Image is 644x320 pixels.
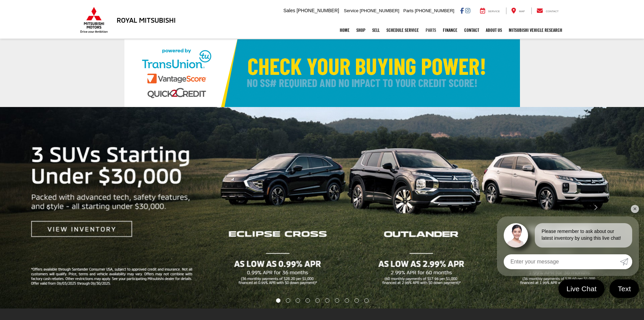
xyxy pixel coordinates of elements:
[620,254,632,269] a: Submit
[504,254,620,269] input: Enter your message
[488,10,500,13] span: Service
[563,284,600,293] span: Live Chat
[344,8,358,13] span: Service
[519,10,525,13] span: Map
[531,7,564,14] a: Contact
[124,39,520,107] img: Check Your Buying Power
[415,8,454,13] span: [PHONE_NUMBER]
[369,22,383,39] a: Sell
[422,22,439,39] a: Parts: Opens in a new tab
[482,22,505,39] a: About Us
[535,223,632,248] div: Please remember to ask about our latest inventory by using this live chat!
[283,8,295,13] span: Sales
[353,22,369,39] a: Shop
[460,8,464,13] a: Facebook: Click to visit our Facebook page
[505,22,566,39] a: Mitsubishi Vehicle Research
[403,8,413,13] span: Parts
[364,298,368,303] li: Go to slide number 10.
[117,16,176,24] h3: Royal Mitsubishi
[335,298,339,303] li: Go to slide number 7.
[383,22,422,39] a: Schedule Service: Opens in a new tab
[558,279,605,298] a: Live Chat
[315,298,320,303] li: Go to slide number 5.
[336,22,353,39] a: Home
[286,298,290,303] li: Go to slide number 2.
[614,284,634,293] span: Text
[461,22,482,39] a: Contact
[439,22,461,39] a: Finance
[325,298,329,303] li: Go to slide number 6.
[546,10,558,13] span: Contact
[475,7,505,14] a: Service
[79,7,109,33] img: Mitsubishi
[296,8,339,13] span: [PHONE_NUMBER]
[504,223,528,248] img: Agent profile photo
[610,279,639,298] a: Text
[506,7,530,14] a: Map
[306,298,310,303] li: Go to slide number 4.
[344,298,349,303] li: Go to slide number 8.
[354,298,359,303] li: Go to slide number 9.
[296,298,300,303] li: Go to slide number 3.
[276,298,280,303] li: Go to slide number 1.
[465,8,470,13] a: Instagram: Click to visit our Instagram page
[360,8,399,13] span: [PHONE_NUMBER]
[547,121,644,295] button: Click to view next picture.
